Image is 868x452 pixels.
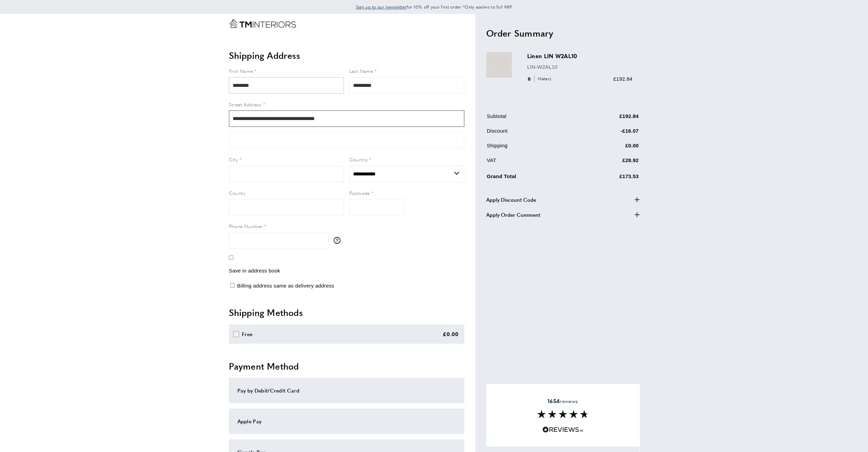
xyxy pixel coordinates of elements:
td: £192.84 [579,112,639,125]
div: Free [242,330,252,338]
div: Pay by Debit/Credit Card [237,386,456,395]
div: £0.00 [443,330,459,338]
td: £0.00 [579,142,639,155]
td: £28.92 [579,156,639,170]
span: for 10% off your first order *Only applies to full RRP [356,4,513,10]
span: Apply Discount Code [486,196,536,204]
span: Save in address book [229,268,280,274]
img: Reviews section [537,410,588,418]
h3: Linen LIN W2AL10 [527,52,633,60]
span: Last Name [349,67,373,74]
span: Meters [534,76,553,82]
td: -£16.07 [579,127,639,140]
button: More information [334,237,344,244]
span: £192.84 [613,76,632,82]
span: Apply Order Comment [486,211,540,219]
div: Apple Pay [237,417,456,425]
td: Discount [487,127,579,140]
td: Shipping [487,142,579,155]
span: City [229,156,238,163]
span: Billing address same as delivery address [237,283,334,289]
span: reviews [547,397,578,404]
h2: Shipping Methods [229,306,464,319]
input: Billing address same as delivery address [230,283,235,288]
td: Grand Total [487,171,579,186]
span: Phone Number [229,223,263,229]
span: Postcode [349,189,370,196]
h2: Payment Method [229,360,464,372]
span: Street Address [229,101,262,108]
p: LIN-W2AL10 [527,63,633,71]
h2: Shipping Address [229,49,464,62]
td: VAT [487,156,579,170]
img: Reviews.io 5 stars [542,426,583,433]
div: 6 [527,75,554,83]
a: Go to Home page [229,19,296,28]
span: County [229,189,245,196]
td: Subtotal [487,112,579,125]
td: £173.53 [579,171,639,186]
strong: 1654 [547,397,560,404]
img: Linen LIN W2AL10 [486,52,512,78]
h2: Order Summary [486,27,639,39]
span: Country [349,156,368,163]
a: Sign up to our newsletter [356,3,407,10]
span: First Name [229,67,253,74]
